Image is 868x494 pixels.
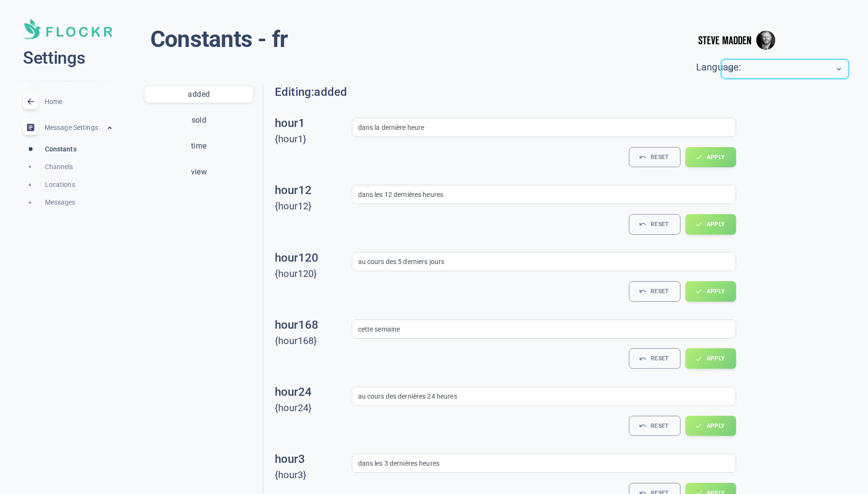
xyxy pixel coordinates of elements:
a: Channels [27,158,127,176]
a: Locations [27,176,127,194]
span: Constants [45,144,112,155]
h2: Settings [23,47,112,69]
span: {hour1} [275,133,306,145]
span: {hour3} [275,469,306,481]
h1: Constants - fr [150,25,288,54]
a: Home [8,89,127,115]
button: time [145,138,253,154]
h4: hour1 [275,115,352,131]
span: {hour168} [275,335,317,346]
button: added [145,86,253,103]
h4: Editing: [275,84,314,100]
h4: hour168 [275,317,352,333]
a: Messages [27,194,127,211]
span: expand_less [106,124,113,132]
div: Language: [696,59,721,75]
button: sold [145,112,253,128]
span: Locations [45,179,112,190]
img: stevemadden [696,25,754,55]
span: {hour12} [275,200,312,212]
img: Soft UI Logo [23,19,112,39]
h4: added [315,84,348,100]
h4: hour24 [275,384,352,400]
span: Messages [45,197,112,208]
h4: hour12 [275,183,352,198]
h4: hour120 [275,250,352,266]
h4: hour3 [275,451,352,467]
button: view [145,164,253,180]
img: e9922e3fc00dd5316fa4c56e6d75935f [756,31,776,50]
div: tabs box [143,84,255,332]
span: {hour120} [275,268,317,279]
a: Constants [27,140,127,158]
div: basic tabs example [145,86,253,190]
span: {hour24} [275,402,312,414]
span: Channels [45,161,112,172]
